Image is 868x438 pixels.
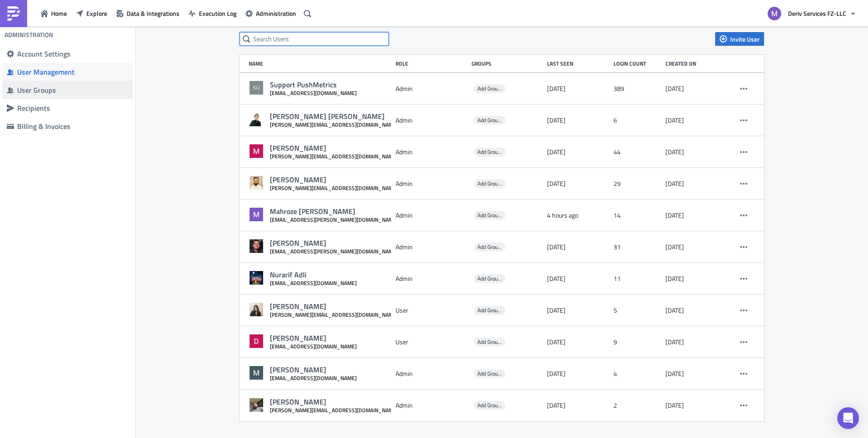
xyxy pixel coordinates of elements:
[477,179,503,188] span: Add Groups
[547,180,566,188] time: 2025-09-03T06:17:16.922825
[547,148,566,156] time: 2025-08-11T13:04:23.157616
[127,9,179,18] span: Data & Integrations
[270,375,357,381] div: [EMAIL_ADDRESS][DOMAIN_NAME]
[396,271,467,287] div: Admin
[665,243,684,251] time: 2024-09-27T05:22:46.702624
[613,334,661,350] div: 9
[241,6,301,20] a: Administration
[788,9,846,18] span: Deriv Services FZ-LLC
[5,31,53,39] h4: Administration
[665,211,684,219] time: 2024-09-25T11:29:28.842803
[665,85,684,93] time: 2023-08-31T08:52:02.750602
[270,153,398,160] div: [PERSON_NAME][EMAIL_ADDRESS][DOMAIN_NAME]
[613,366,661,382] div: 4
[665,306,684,314] time: 2024-11-18T13:15:26.076260
[547,338,566,346] time: 2025-05-13T13:23:29.602336
[270,302,398,311] div: [PERSON_NAME]
[112,6,184,20] button: Data & Integrations
[474,179,505,188] span: Add Groups
[270,238,398,248] div: [PERSON_NAME]
[396,81,467,97] div: Admin
[613,207,661,224] div: 14
[547,243,566,251] time: 2025-08-08T03:41:28.625620
[270,333,357,343] div: [PERSON_NAME]
[249,80,264,95] img: Avatar
[547,275,566,283] time: 2025-06-03T02:09:14.333722
[477,243,503,251] span: Add Groups
[270,90,357,96] div: [EMAIL_ADDRESS][DOMAIN_NAME]
[613,397,661,414] div: 2
[270,365,357,375] div: [PERSON_NAME]
[477,306,503,314] span: Add Groups
[547,306,566,314] time: 2025-08-29T20:14:22.784838
[249,112,264,127] img: Avatar
[396,239,467,255] div: Admin
[184,6,241,20] a: Execution Log
[474,274,505,283] span: Add Groups
[17,49,128,58] div: Account Settings
[270,80,357,90] div: Support PushMetrics
[270,175,398,185] div: [PERSON_NAME]
[249,302,264,317] img: Avatar
[665,370,684,378] time: 2025-05-13T13:52:52.141040
[396,60,467,67] div: Role
[474,369,505,378] span: Add Groups
[715,32,764,46] button: Invite User
[249,60,391,67] div: Name
[396,397,467,414] div: Admin
[240,32,389,46] input: Search Users
[474,401,505,410] span: Add Groups
[613,144,661,160] div: 44
[477,116,503,124] span: Add Groups
[477,211,503,219] span: Add Groups
[665,148,684,156] time: 2024-08-09T05:41:50.763639
[396,176,467,192] div: Admin
[474,84,505,93] span: Add Groups
[396,144,467,160] div: Admin
[474,211,505,220] span: Add Groups
[270,311,398,318] div: [PERSON_NAME][EMAIL_ADDRESS][DOMAIN_NAME]
[477,274,503,283] span: Add Groups
[270,397,398,407] div: [PERSON_NAME]
[477,369,503,378] span: Add Groups
[665,338,684,346] time: 2025-04-15T09:18:06.084515
[474,306,505,315] span: Add Groups
[249,238,264,254] img: Avatar
[547,401,566,409] time: 2025-07-22T09:35:10.462722
[86,9,107,18] span: Explore
[249,175,264,190] img: Avatar
[547,370,566,378] time: 2025-09-01T07:28:00.645558
[270,280,357,286] div: [EMAIL_ADDRESS][DOMAIN_NAME]
[396,207,467,224] div: Admin
[665,180,684,188] time: 2024-09-16T11:30:29.646582
[477,148,503,156] span: Add Groups
[249,397,264,413] img: Avatar
[665,60,722,67] div: Created on
[256,9,296,18] span: Administration
[270,270,357,280] div: Nurarif Adli
[71,6,112,20] button: Explore
[396,112,467,129] div: Admin
[547,85,566,93] time: 2025-09-05T13:22:46.563784
[613,112,661,129] div: 6
[270,407,398,414] div: [PERSON_NAME][EMAIL_ADDRESS][DOMAIN_NAME]
[837,407,859,429] div: Open Intercom Messenger
[477,338,503,346] span: Add Groups
[270,248,398,255] div: [EMAIL_ADDRESS][PERSON_NAME][DOMAIN_NAME]
[613,81,661,97] div: 389
[17,122,128,131] div: Billing & Invoices
[730,34,759,44] span: Invite User
[270,185,398,191] div: [PERSON_NAME][EMAIL_ADDRESS][DOMAIN_NAME]
[249,207,264,222] img: Avatar
[472,60,543,67] div: Groups
[767,6,782,21] img: Avatar
[477,401,503,409] span: Add Groups
[249,333,264,349] img: Avatar
[613,176,661,192] div: 29
[270,343,357,350] div: [EMAIL_ADDRESS][DOMAIN_NAME]
[249,143,264,159] img: Avatar
[613,302,661,319] div: 5
[665,116,684,124] time: 2024-08-05T05:05:09.469033
[477,84,503,93] span: Add Groups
